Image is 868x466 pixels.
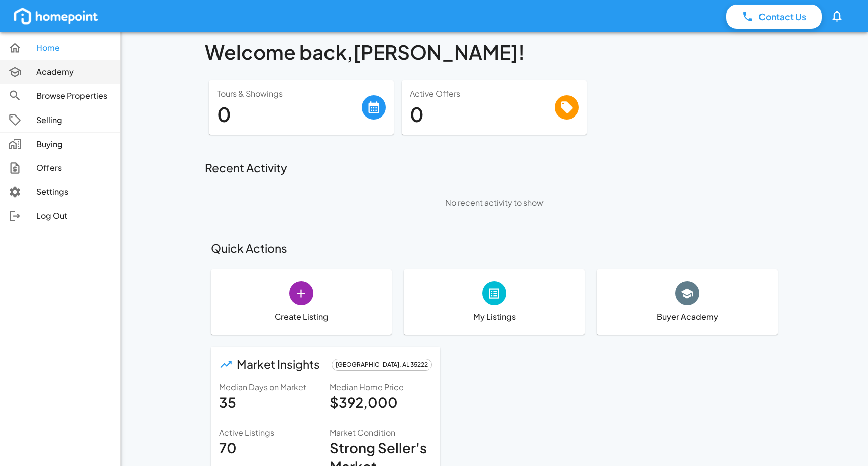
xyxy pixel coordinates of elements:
[36,42,112,54] p: Home
[330,427,432,439] p: Market Condition
[205,159,784,177] h6: Recent Activity
[36,162,112,174] p: Offers
[473,311,516,323] p: My Listings
[217,102,362,127] h4: 0
[219,382,321,393] p: Median Days on Market
[36,186,112,198] p: Settings
[219,439,321,457] h5: 70
[205,40,784,64] h4: Welcome back, [PERSON_NAME] !
[219,427,321,439] p: Active Listings
[657,311,718,323] p: Buyer Academy
[758,10,806,23] p: Contact Us
[36,90,112,102] p: Browse Properties
[36,139,112,150] p: Buying
[332,360,431,369] span: [GEOGRAPHIC_DATA], AL 35222
[410,88,555,100] p: Active Offers
[36,210,112,222] p: Log Out
[12,6,100,26] img: homepoint_logo_white.png
[205,185,784,221] p: No recent activity to show
[237,355,320,374] h6: Market Insights
[217,88,362,100] p: Tours & Showings
[36,66,112,78] p: Academy
[211,239,778,258] h6: Quick Actions
[330,382,432,393] p: Median Home Price
[410,102,555,127] h4: 0
[275,311,329,323] p: Create Listing
[219,393,321,412] h5: 35
[36,114,112,126] p: Selling
[330,393,432,412] h5: $392,000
